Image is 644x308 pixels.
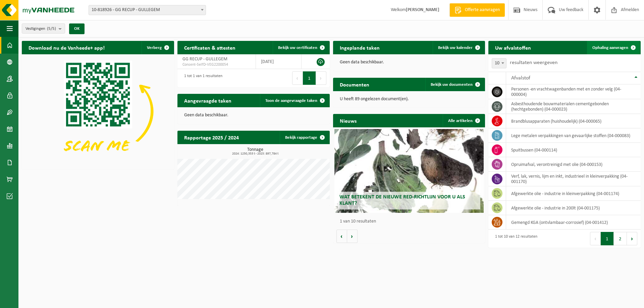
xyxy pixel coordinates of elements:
[587,41,640,54] a: Ophaling aanvragen
[506,143,641,157] td: spuitbussen (04-000114)
[278,46,317,50] span: Bekijk uw certificaten
[339,194,465,206] span: Wat betekent de nieuwe RED-richtlijn voor u als klant?
[614,232,627,245] button: 2
[506,186,641,201] td: afgewerkte olie - industrie in kleinverpakking (04-001174)
[142,41,173,54] button: Verberg
[492,231,537,246] div: 1 tot 10 van 12 resultaten
[303,71,316,85] button: 1
[506,128,641,143] td: lege metalen verpakkingen van gevaarlijke stoffen (04-000083)
[492,59,506,68] span: 10
[22,54,174,168] img: Download de VHEPlus App
[181,147,330,156] h3: Tonnage
[182,62,251,67] span: Consent-SelfD-VEG2200054
[347,230,358,243] button: Volgende
[334,129,484,213] a: Wat betekent de nieuwe RED-richtlijn voor u als klant?
[336,230,347,243] button: Vorige
[333,41,386,54] h2: Ingeplande taken
[511,75,530,81] span: Afvalstof
[89,5,206,15] span: 10-818926 - GG RECUP - GULLEGEM
[590,232,601,245] button: Previous
[492,58,506,68] span: 10
[601,232,614,245] button: 1
[177,94,238,107] h2: Aangevraagde taken
[506,114,641,128] td: brandblusapparaten (huishoudelijk) (04-000065)
[265,99,317,103] span: Toon de aangevraagde taken
[627,232,637,245] button: Next
[182,57,227,62] span: GG RECUP - GULLEGEM
[181,152,330,156] span: 2024: 1250,353 t - 2025: 897,784 t
[510,60,557,65] label: resultaten weergeven
[292,71,303,85] button: Previous
[184,113,323,118] p: Geen data beschikbaar.
[506,172,641,186] td: verf, lak, vernis, lijm en inkt, industrieel in kleinverpakking (04-001170)
[406,7,439,12] strong: [PERSON_NAME]
[506,84,641,99] td: personen -en vrachtwagenbanden met en zonder velg (04-000004)
[69,23,85,34] button: OK
[592,46,628,50] span: Ophaling aanvragen
[449,3,505,17] a: Offerte aanvragen
[333,114,363,127] h2: Nieuws
[443,114,484,127] a: Alle artikelen
[316,71,326,85] button: Next
[488,41,538,54] h2: Uw afvalstoffen
[333,78,376,91] h2: Documenten
[256,54,302,69] td: [DATE]
[506,99,641,114] td: asbesthoudende bouwmaterialen cementgebonden (hechtgebonden) (04-000023)
[177,41,242,54] h2: Certificaten & attesten
[340,219,482,224] p: 1 van 10 resultaten
[47,26,56,31] count: (5/5)
[340,60,479,65] p: Geen data beschikbaar.
[89,5,206,15] span: 10-818926 - GG RECUP - GULLEGEM
[280,131,329,144] a: Bekijk rapportage
[425,78,484,91] a: Bekijk uw documenten
[506,201,641,215] td: afgewerkte olie - industrie in 200lt (04-001175)
[463,7,501,13] span: Offerte aanvragen
[506,215,641,230] td: gemengd KGA (ontvlambaar-corrosief) (04-001412)
[177,131,246,144] h2: Rapportage 2025 / 2024
[433,41,484,54] a: Bekijk uw kalender
[273,41,329,54] a: Bekijk uw certificaten
[431,82,473,87] span: Bekijk uw documenten
[25,24,56,34] span: Vestigingen
[147,46,162,50] span: Verberg
[260,94,329,107] a: Toon de aangevraagde taken
[438,46,473,50] span: Bekijk uw kalender
[340,97,479,102] p: U heeft 89 ongelezen document(en).
[22,41,111,54] h2: Download nu de Vanheede+ app!
[506,157,641,172] td: opruimafval, verontreinigd met olie (04-000153)
[181,71,222,85] div: 1 tot 1 van 1 resultaten
[22,23,65,34] button: Vestigingen(5/5)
